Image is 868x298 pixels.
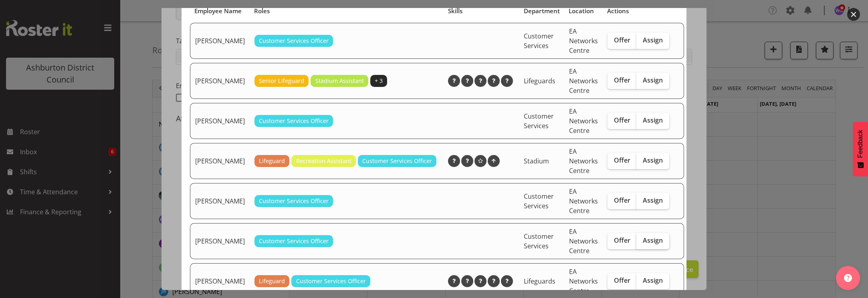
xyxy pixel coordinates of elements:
[643,156,663,164] span: Assign
[296,157,351,165] span: Recreation Assistant
[524,277,555,286] span: Lifeguards
[190,103,250,139] td: [PERSON_NAME]
[190,63,250,99] td: [PERSON_NAME]
[643,276,663,284] span: Assign
[524,232,554,250] span: Customer Services
[524,6,560,16] span: Department
[448,6,462,16] span: Skills
[259,36,329,45] span: Customer Services Officer
[190,223,250,259] td: [PERSON_NAME]
[259,237,329,246] span: Customer Services Officer
[844,274,852,282] img: help-xxl-2.png
[259,197,329,205] span: Customer Services Officer
[614,236,630,244] span: Offer
[614,36,630,44] span: Offer
[643,76,663,84] span: Assign
[190,183,250,219] td: [PERSON_NAME]
[194,6,242,16] span: Employee Name
[643,236,663,244] span: Assign
[254,6,270,16] span: Roles
[375,77,383,85] span: + 3
[607,6,629,16] span: Actions
[259,157,285,165] span: Lifeguard
[643,116,663,124] span: Assign
[614,196,630,204] span: Offer
[190,143,250,179] td: [PERSON_NAME]
[524,32,554,50] span: Customer Services
[569,267,598,295] span: EA Networks Centre
[524,112,554,130] span: Customer Services
[259,117,329,125] span: Customer Services Officer
[569,27,598,55] span: EA Networks Centre
[857,130,864,158] span: Feedback
[853,122,868,176] button: Feedback - Show survey
[569,67,598,95] span: EA Networks Centre
[315,77,364,85] span: Stadium Assistant
[614,276,630,284] span: Offer
[569,227,598,255] span: EA Networks Centre
[524,77,555,85] span: Lifeguards
[569,147,598,175] span: EA Networks Centre
[614,116,630,124] span: Offer
[569,107,598,135] span: EA Networks Centre
[614,76,630,84] span: Offer
[524,192,554,210] span: Customer Services
[643,196,663,204] span: Assign
[569,187,598,215] span: EA Networks Centre
[643,36,663,44] span: Assign
[190,23,250,59] td: [PERSON_NAME]
[362,157,432,165] span: Customer Services Officer
[259,77,304,85] span: Senior Lifeguard
[614,156,630,164] span: Offer
[569,6,594,16] span: Location
[296,277,366,286] span: Customer Services Officer
[524,157,549,165] span: Stadium
[259,277,285,286] span: Lifeguard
